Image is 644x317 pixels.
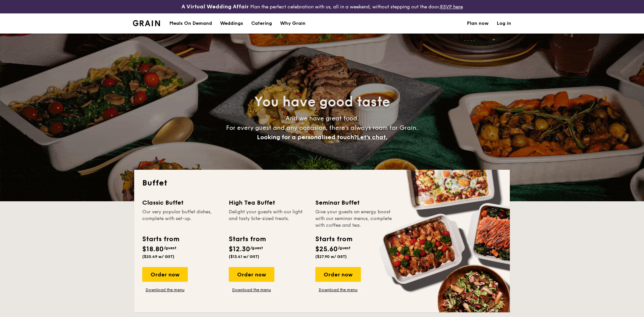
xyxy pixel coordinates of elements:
[229,209,307,229] div: Delight your guests with our light and tasty bite-sized treats.
[142,234,179,244] div: Starts from
[257,134,357,141] span: Looking for a personalised touch?
[315,287,361,293] a: Download the menu
[142,245,164,253] span: $18.80
[251,13,272,34] h1: Catering
[142,209,221,229] div: Our very popular buffet dishes, complete with set-up.
[467,13,489,34] a: Plan now
[229,234,265,244] div: Starts from
[164,246,176,250] span: /guest
[315,198,394,207] div: Seminar Buffet
[169,13,212,34] div: Meals On Demand
[129,3,515,11] div: Plan the perfect celebration with us, all in a weekend, without stepping out the door.
[315,267,361,282] div: Order now
[315,209,394,229] div: Give your guests an energy boost with our seminar menus, complete with coffee and tea.
[133,20,160,26] img: Grain
[142,287,188,293] a: Download the menu
[216,13,247,34] a: Weddings
[220,13,243,34] div: Weddings
[133,20,160,26] a: Logotype
[229,267,274,282] div: Order now
[440,4,463,10] a: RSVP here
[250,246,263,250] span: /guest
[165,13,216,34] a: Meals On Demand
[338,246,351,250] span: /guest
[315,234,352,244] div: Starts from
[142,254,174,259] span: ($20.49 w/ GST)
[497,13,511,34] a: Log in
[229,198,307,207] div: High Tea Buffet
[226,115,418,141] span: And we have great food. For every guest and any occasion, there’s always room for Grain.
[280,13,306,34] div: Why Grain
[142,178,502,189] h2: Buffet
[229,254,259,259] span: ($13.41 w/ GST)
[276,13,310,34] a: Why Grain
[142,198,221,207] div: Classic Buffet
[229,245,250,253] span: $12.30
[181,3,249,11] h4: A Virtual Wedding Affair
[357,134,387,141] span: Let's chat.
[315,254,347,259] span: ($27.90 w/ GST)
[254,94,390,110] span: You have good taste
[229,287,274,293] a: Download the menu
[315,245,338,253] span: $25.60
[142,267,188,282] div: Order now
[247,13,276,34] a: Catering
